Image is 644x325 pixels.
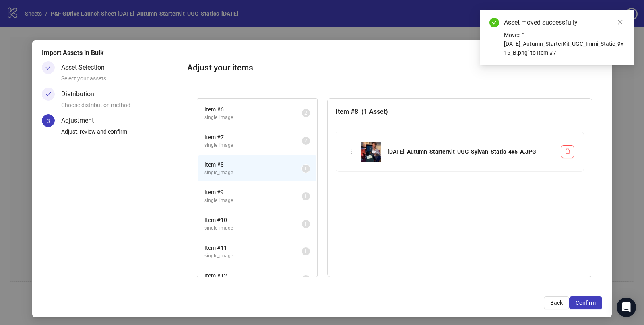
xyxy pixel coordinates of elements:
[347,149,353,154] span: holder
[569,296,602,309] button: Confirm
[204,197,302,204] span: single_image
[544,296,569,309] button: Back
[302,137,310,145] sup: 2
[361,142,381,162] img: Sept25_Autumn_StarterKit_UGC_Sylvan_Static_4x5_A.JPG
[302,220,310,228] sup: 1
[204,252,302,260] span: single_image
[489,18,499,27] span: check-circle
[302,247,310,255] sup: 1
[204,224,302,232] span: single_image
[302,109,310,117] sup: 2
[204,114,302,121] span: single_image
[504,31,625,57] div: Moved "[DATE]_Autumn_StarterKit_UGC_Immi_Static_9x16_B.png" to Item #7
[304,166,307,171] span: 1
[361,108,388,115] span: ( 1 Asset )
[61,101,180,114] div: Choose distribution method
[61,127,180,141] div: Adjust, review and confirm
[45,65,51,70] span: check
[304,193,307,199] span: 1
[561,145,574,158] button: Delete
[204,160,302,169] span: Item # 8
[61,74,180,88] div: Select your assets
[204,271,302,280] span: Item # 12
[302,165,310,173] sup: 1
[204,243,302,252] span: Item # 11
[565,148,570,154] span: delete
[45,91,51,97] span: check
[61,88,101,101] div: Distribution
[304,221,307,227] span: 1
[504,18,625,27] div: Asset moved successfully
[576,300,596,306] span: Confirm
[302,275,310,283] sup: 1
[61,114,100,127] div: Adjustment
[550,300,563,306] span: Back
[187,61,602,74] h2: Adjust your items
[617,19,623,25] span: close
[304,138,307,144] span: 2
[302,192,310,200] sup: 1
[304,249,307,254] span: 1
[204,133,302,142] span: Item # 7
[304,276,307,282] span: 1
[61,61,111,74] div: Asset Selection
[617,298,636,317] div: Open Intercom Messenger
[204,188,302,197] span: Item # 9
[42,48,602,58] div: Import Assets in Bulk
[47,118,50,124] span: 3
[616,18,625,27] a: Close
[346,147,355,156] div: holder
[336,107,584,117] h3: Item # 8
[304,110,307,116] span: 2
[204,216,302,224] span: Item # 10
[204,105,302,114] span: Item # 6
[204,142,302,149] span: single_image
[388,147,555,156] div: [DATE]_Autumn_StarterKit_UGC_Sylvan_Static_4x5_A.JPG
[204,169,302,177] span: single_image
